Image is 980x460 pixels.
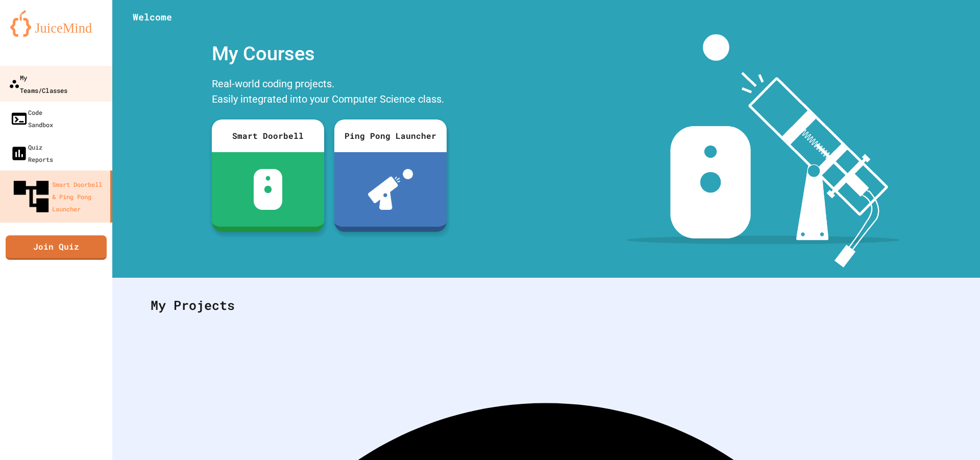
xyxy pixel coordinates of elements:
img: logo-orange.svg [10,10,102,37]
img: ppl-with-ball.png [368,169,413,210]
img: banner-image-my-projects.png [626,34,900,268]
img: sdb-white.svg [254,169,283,210]
div: Smart Doorbell & Ping Pong Launcher [10,176,106,217]
div: My Projects [140,285,952,325]
div: My Courses [207,34,452,74]
div: My Teams/Classes [9,71,67,96]
div: Real-world coding projects. Easily integrated into your Computer Science class. [207,74,452,112]
a: Join Quiz [6,235,107,260]
div: Smart Doorbell [212,119,324,152]
div: Quiz Reports [10,141,53,165]
div: Code Sandbox [10,106,53,131]
div: Ping Pong Launcher [334,119,447,152]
